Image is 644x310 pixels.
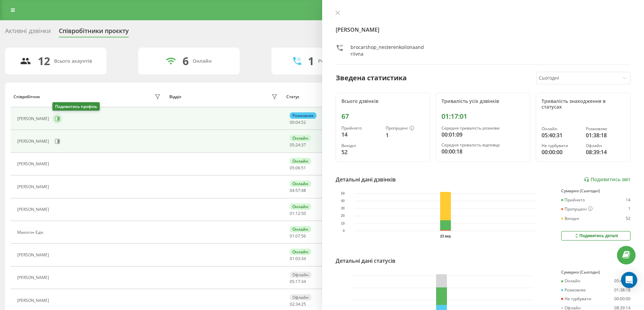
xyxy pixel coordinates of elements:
div: Пропущені [561,206,593,212]
div: Онлайн [290,180,311,187]
text: 50 [341,192,345,195]
span: 01 [290,256,294,261]
span: 48 [301,188,306,193]
div: 67 [341,112,425,120]
text: 20 [341,214,345,218]
div: Подивитись профіль [52,102,100,111]
div: [PERSON_NAME] [17,253,51,257]
div: Розмовляє [586,126,625,131]
div: : : [290,234,306,238]
text: 23 вер [440,234,451,238]
span: 12 [295,210,300,216]
div: Співробітники проєкту [59,27,129,38]
div: Зведена статистика [336,73,407,83]
span: 05 [290,165,294,171]
span: 52 [301,119,306,125]
div: 1 [628,206,630,212]
div: Активні дзвінки [5,27,51,38]
div: Онлайн [193,58,212,64]
div: 05:40:31 [542,131,580,139]
span: 04 [295,119,300,125]
div: Онлайн [290,203,311,210]
span: 06 [295,165,300,171]
div: Макогон Едік [17,230,45,235]
span: 02 [290,301,294,307]
div: Тривалість усіх дзвінків [442,98,525,104]
div: 00:00:00 [542,148,580,156]
div: [PERSON_NAME] [17,185,51,189]
text: 40 [341,199,345,203]
div: 05:40:31 [614,279,630,283]
span: 00 [290,119,294,125]
div: Розмовляє [561,288,586,292]
div: 00:01:09 [442,131,525,139]
div: brocarshop_nesterenkoilonaandriivna [351,44,425,57]
div: Співробітник [14,94,40,99]
div: Не турбувати [561,297,591,301]
div: : : [290,302,306,307]
span: 05 [290,279,294,284]
span: 51 [301,165,306,171]
span: 57 [295,188,300,193]
span: 37 [301,142,306,148]
div: Середня тривалість розмови [442,126,525,131]
div: Сумарно (Сьогодні) [561,270,630,275]
div: Онлайн [561,279,580,283]
span: 17 [295,279,300,284]
span: 34 [301,256,306,261]
div: Всього дзвінків [341,98,425,104]
div: : : [290,256,306,261]
span: 34 [295,301,300,307]
div: : : [290,211,306,216]
div: Подивитись деталі [574,233,618,238]
div: 08:39:14 [586,148,625,156]
text: 10 [341,222,345,225]
div: 01:17:01 [442,112,525,120]
div: [PERSON_NAME] [17,139,51,144]
div: 1 [386,131,425,139]
div: Онлайн [542,126,580,131]
span: 01 [290,233,294,239]
div: Офлайн [586,143,625,148]
div: : : [290,120,306,125]
div: 01:38:18 [586,131,625,139]
div: 52 [341,148,380,156]
div: 14 [626,198,630,202]
div: 00:00:00 [614,297,630,301]
a: Подивитись звіт [584,177,630,182]
div: [PERSON_NAME] [17,298,51,303]
div: Прийнято [341,126,380,131]
text: 30 [341,207,345,210]
span: 24 [295,142,300,148]
span: 05 [290,142,294,148]
div: Середня тривалість відповіді [442,143,525,147]
div: : : [290,166,306,170]
span: 34 [301,279,306,284]
div: Розмовляють [318,58,351,64]
button: Подивитись деталі [561,231,630,241]
div: 1 [308,55,314,67]
div: Онлайн [290,249,311,255]
div: 00:00:18 [442,147,525,156]
span: 01 [290,210,294,216]
div: 52 [626,216,630,221]
div: [PERSON_NAME] [17,116,51,121]
div: Офлайн [290,272,311,278]
div: : : [290,188,306,193]
div: 12 [38,55,50,67]
div: Всього акаунтів [54,58,92,64]
div: Статус [286,94,300,99]
span: 04 [290,188,294,193]
div: : : [290,279,306,284]
div: Офлайн [290,294,311,301]
div: Детальні дані статусів [336,257,396,265]
span: 25 [301,301,306,307]
div: Не турбувати [542,143,580,148]
div: Open Intercom Messenger [621,272,637,288]
h4: [PERSON_NAME] [336,26,631,34]
div: 01:38:18 [614,288,630,292]
span: 56 [301,233,306,239]
div: Відділ [169,94,181,99]
div: 14 [341,131,380,139]
div: Прийнято [561,198,585,202]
